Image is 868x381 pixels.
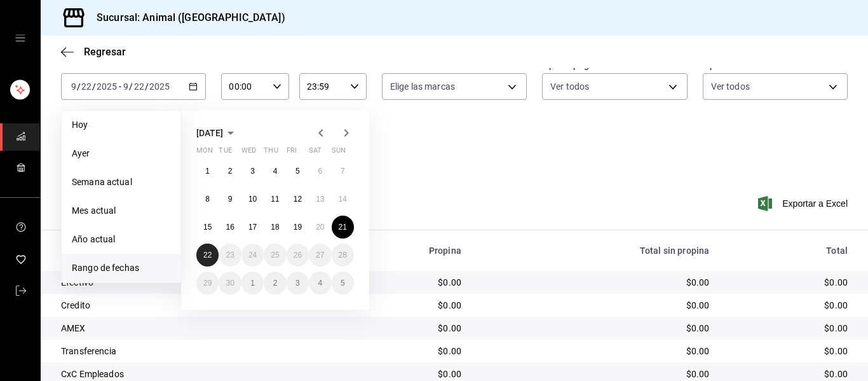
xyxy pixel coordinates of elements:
abbr: September 23, 2025 [226,251,234,260]
button: Exportar a Excel [761,196,848,211]
abbr: September 10, 2025 [248,195,257,204]
label: Fecha [61,60,206,69]
button: October 4, 2025 [309,272,331,294]
button: September 24, 2025 [241,244,264,267]
abbr: September 6, 2025 [318,167,322,176]
span: Rango de fechas [72,261,170,275]
button: September 18, 2025 [264,216,286,239]
abbr: Saturday [309,146,322,160]
span: / [92,81,96,92]
div: Total [729,246,848,256]
abbr: September 8, 2025 [205,195,210,204]
button: September 6, 2025 [309,160,331,183]
button: October 1, 2025 [241,272,264,294]
abbr: Thursday [264,146,278,160]
button: September 10, 2025 [241,188,264,211]
div: $0.00 [336,368,461,380]
button: September 12, 2025 [287,188,309,211]
abbr: September 24, 2025 [248,251,257,260]
input: -- [133,81,145,92]
abbr: Friday [287,146,297,160]
abbr: September 25, 2025 [271,251,279,260]
button: September 14, 2025 [332,188,354,211]
abbr: Wednesday [241,146,256,160]
abbr: September 5, 2025 [295,167,300,176]
button: September 20, 2025 [309,216,331,239]
div: $0.00 [336,345,461,357]
button: September 1, 2025 [196,160,219,183]
abbr: Tuesday [219,146,231,160]
button: September 15, 2025 [196,216,219,239]
abbr: September 19, 2025 [294,223,302,232]
abbr: September 7, 2025 [341,167,345,176]
abbr: September 12, 2025 [294,195,302,204]
div: Credito [61,299,316,312]
abbr: October 1, 2025 [250,279,255,287]
abbr: September 16, 2025 [226,223,234,232]
abbr: September 29, 2025 [203,279,212,287]
div: CxC Empleados [61,368,316,380]
abbr: October 2, 2025 [273,279,278,287]
button: September 30, 2025 [219,272,241,294]
abbr: Monday [196,146,213,160]
abbr: September 21, 2025 [339,223,347,232]
span: Mes actual [72,204,170,218]
button: open drawer [15,33,25,43]
button: September 7, 2025 [332,160,354,183]
button: September 5, 2025 [287,160,309,183]
div: $0.00 [482,345,709,357]
abbr: October 3, 2025 [295,279,300,287]
abbr: September 17, 2025 [248,223,257,232]
div: $0.00 [482,368,709,380]
abbr: September 28, 2025 [339,251,347,260]
div: $0.00 [729,299,848,312]
button: September 26, 2025 [287,244,309,267]
button: September 9, 2025 [219,188,241,211]
div: $0.00 [729,345,848,357]
span: Regresar [84,46,126,58]
div: $0.00 [482,322,709,335]
input: ---- [149,81,170,92]
abbr: September 30, 2025 [226,279,234,287]
abbr: September 18, 2025 [271,223,279,232]
button: September 27, 2025 [309,244,331,267]
div: Total sin propina [482,246,709,256]
abbr: September 3, 2025 [250,167,255,176]
abbr: September 4, 2025 [273,167,278,176]
abbr: September 13, 2025 [316,195,324,204]
h3: Sucursal: Animal ([GEOGRAPHIC_DATA]) [86,10,285,25]
abbr: September 27, 2025 [316,251,324,260]
span: Hoy [72,118,170,132]
span: Ayer [72,147,170,160]
label: Hora fin [299,60,367,69]
button: September 28, 2025 [332,244,354,267]
span: [DATE] [196,128,223,138]
abbr: September 14, 2025 [339,195,347,204]
div: $0.00 [482,276,709,289]
abbr: October 4, 2025 [318,279,322,287]
div: $0.00 [729,368,848,380]
abbr: September 9, 2025 [228,195,233,204]
button: September 4, 2025 [264,160,286,183]
button: October 5, 2025 [332,272,354,294]
span: Ver todos [550,80,589,93]
button: September 29, 2025 [196,272,219,294]
span: Elige las marcas [390,80,455,93]
button: October 2, 2025 [264,272,286,294]
span: - [119,81,121,92]
button: September 19, 2025 [287,216,309,239]
abbr: Sunday [332,146,346,160]
button: September 16, 2025 [219,216,241,239]
span: / [145,81,149,92]
span: Año actual [72,233,170,246]
button: September 23, 2025 [219,244,241,267]
button: September 25, 2025 [264,244,286,267]
abbr: September 22, 2025 [203,251,212,260]
button: September 11, 2025 [264,188,286,211]
div: $0.00 [729,322,848,335]
div: AMEX [61,322,316,335]
button: September 21, 2025 [332,216,354,239]
span: / [77,81,81,92]
abbr: September 2, 2025 [228,167,233,176]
